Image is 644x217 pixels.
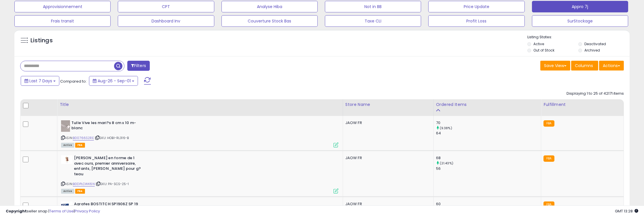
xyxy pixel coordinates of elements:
span: Compared to: [60,79,87,84]
button: Approvisionnement [14,1,111,12]
img: 31PEQ2-S+BL._SL40_.jpg [61,155,73,164]
button: Analyse Hiba [221,1,318,12]
img: 31McAFQjf4L._SL40_.jpg [61,120,70,132]
a: B00766S2RE [73,136,94,140]
button: Aug-26 - Sep-01 [89,76,138,86]
strong: Copyright [6,208,27,214]
b: [PERSON_NAME] en forme de 1 avec ours, premier anniversaire, enfants, [PERSON_NAME] pour g?teau [74,155,144,178]
button: CPT [118,1,214,12]
div: 68 [436,155,541,161]
span: Aug-26 - Sep-01 [98,78,131,84]
span: Columns [575,63,593,68]
span: FBA [75,143,85,148]
div: 64 [436,131,541,136]
button: Not in BB [325,1,421,12]
small: (21.43%) [440,161,453,165]
div: Store Name [345,102,431,108]
a: B0DPLCWK6N [73,182,95,186]
button: Save View [540,61,570,71]
div: 70 [436,120,541,125]
div: seller snap | | [6,209,100,214]
small: FBA [543,155,554,162]
button: Price Update [428,1,524,12]
span: All listings currently available for purchase on Amazon [61,189,74,194]
label: Deactivated [584,41,606,46]
small: (9.38%) [440,126,452,130]
button: Couverture Stock Bas [221,15,318,27]
b: Tulle Vive les mari?s 8 cm x 10 m-blanc [71,120,141,132]
label: Active [533,41,544,46]
span: Last 7 Days [29,78,52,84]
a: Terms of Use [49,208,74,214]
h5: Listings [31,37,53,45]
button: Columns [571,61,598,71]
div: Displaying 1 to 25 of 42171 items [567,91,624,96]
button: Frais transit [14,15,111,27]
a: Privacy Policy [75,208,100,214]
div: ASIN: [61,120,338,147]
button: Taxe CLI [325,15,421,27]
label: Archived [584,48,600,53]
button: Actions [599,61,624,71]
span: | SKU: HOBI-RL316-B [95,136,129,140]
label: Out of Stock [533,48,554,53]
button: Filters [127,61,150,71]
button: Profit Loss [428,15,524,27]
span: | SKU: PA-SCS-25-1 [96,182,129,186]
button: SurStockage [532,15,628,27]
div: Title [60,102,340,108]
div: Ordered Items [436,102,539,108]
span: FBA [75,189,85,194]
div: JAOW FR [345,120,429,125]
div: Fulfillment [543,102,621,108]
span: 2025-09-9 13:28 GMT [615,208,638,214]
div: ASIN: [61,155,338,193]
div: 56 [436,166,541,171]
div: JAOW FR [345,155,429,161]
button: Dashboard Inv [118,15,214,27]
p: Listing States: [527,35,630,40]
button: Last 7 Days [21,76,59,86]
span: All listings currently available for purchase on Amazon [61,143,74,148]
button: Appro 7j [532,1,628,12]
small: FBA [543,120,554,127]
